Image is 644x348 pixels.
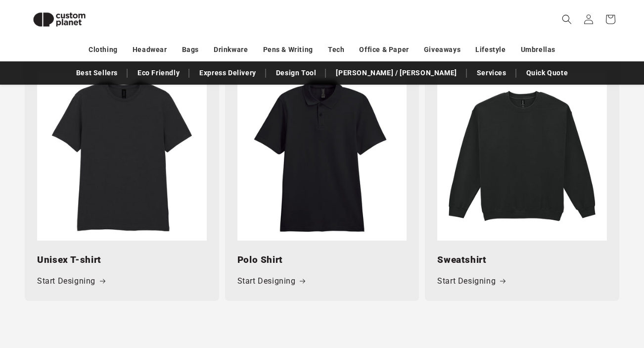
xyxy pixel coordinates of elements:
a: Tech [328,41,344,58]
img: Softstyle™ adult ringspun t-shirt [37,71,207,241]
h3: Polo Shirt [237,253,407,267]
a: Clothing [89,41,118,58]
a: Eco Friendly [133,64,184,82]
img: Softstyle™ adult double piqué polo [237,71,407,241]
a: Best Sellers [71,64,123,82]
a: Design Tool [271,64,322,82]
summary: Search [556,8,578,30]
a: Drinkware [214,41,248,58]
a: [PERSON_NAME] / [PERSON_NAME] [331,64,461,82]
a: Office & Paper [359,41,409,58]
h3: Unisex T-shirt [37,253,207,267]
a: Express Delivery [194,64,261,82]
a: Start Designing [437,274,506,289]
a: Giveaways [424,41,460,58]
a: Start Designing [37,274,105,289]
a: Pens & Writing [263,41,313,58]
img: Custom Planet [25,4,94,35]
a: Quick Quote [521,64,573,82]
h3: Sweatshirt [437,253,607,267]
a: Lifestyle [475,41,506,58]
a: Start Designing [237,274,306,289]
a: Headwear [133,41,167,58]
a: Umbrellas [521,41,555,58]
a: Bags [182,41,199,58]
a: Services [472,64,511,82]
img: Heavy Blend adult crew neck sweatshirt [437,71,607,241]
iframe: Chat Widget [474,241,644,348]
